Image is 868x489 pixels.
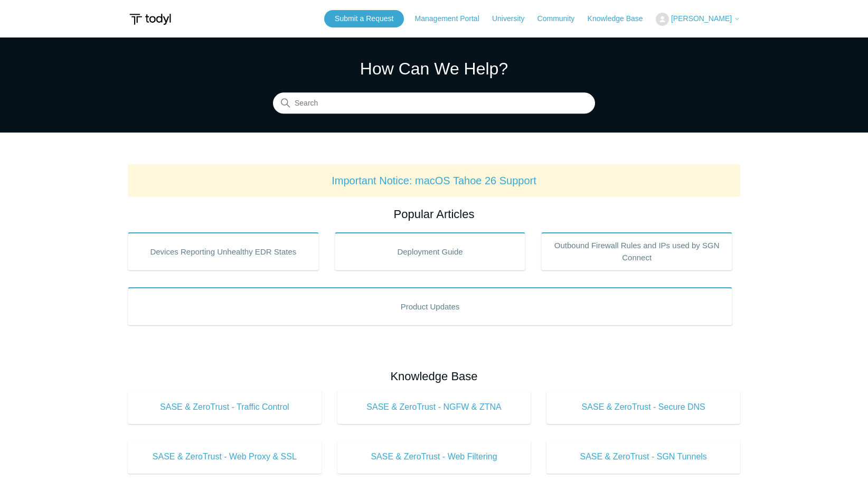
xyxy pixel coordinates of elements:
[128,390,322,424] a: SASE & ZeroTrust - Traffic Control
[128,205,740,223] h2: Popular Articles
[353,450,515,463] span: SASE & ZeroTrust - Web Filtering
[337,390,531,424] a: SASE & ZeroTrust - NGFW & ZTNA
[353,401,515,413] span: SASE & ZeroTrust - NGFW & ZTNA
[128,440,322,474] a: SASE & ZeroTrust - Web Proxy & SSL
[546,440,740,474] a: SASE & ZeroTrust - SGN Tunnels
[656,13,740,26] button: [PERSON_NAME]
[588,13,654,24] a: Knowledge Base
[671,14,732,23] span: [PERSON_NAME]
[332,175,536,186] a: Important Notice: macOS Tahoe 26 Support
[128,287,732,325] a: Product Updates
[337,440,531,474] a: SASE & ZeroTrust - Web Filtering
[335,232,526,270] a: Deployment Guide
[128,232,319,270] a: Devices Reporting Unhealthy EDR States
[492,13,535,24] a: University
[273,93,595,114] input: Search
[144,401,306,413] span: SASE & ZeroTrust - Traffic Control
[537,13,586,24] a: Community
[128,368,740,385] h2: Knowledge Base
[562,401,724,413] span: SASE & ZeroTrust - Secure DNS
[128,10,173,29] img: Todyl Support Center Help Center home page
[273,56,595,81] h1: How Can We Help?
[324,10,404,27] a: Submit a Request
[541,232,732,270] a: Outbound Firewall Rules and IPs used by SGN Connect
[546,390,740,424] a: SASE & ZeroTrust - Secure DNS
[144,450,306,463] span: SASE & ZeroTrust - Web Proxy & SSL
[415,13,490,24] a: Management Portal
[562,450,724,463] span: SASE & ZeroTrust - SGN Tunnels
